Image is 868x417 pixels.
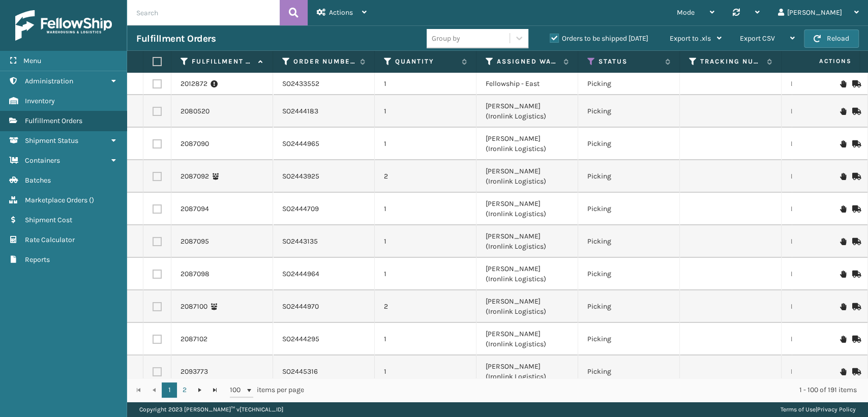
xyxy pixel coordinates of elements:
td: [PERSON_NAME] (Ironlink Logistics) [476,95,578,128]
td: Picking [578,73,680,95]
span: 100 [230,385,245,395]
td: 1 [375,128,476,160]
a: SO2443925 [282,171,319,182]
span: Export CSV [740,34,775,43]
a: 2087092 [181,171,209,182]
span: Administration [25,77,73,85]
a: 2087102 [181,334,207,344]
td: Picking [578,225,680,258]
label: Order Number [293,57,355,66]
td: 1 [375,225,476,258]
label: Quantity [395,57,457,66]
td: [PERSON_NAME] (Ironlink Logistics) [476,323,578,355]
span: Go to the last page [211,386,219,394]
i: Mark as Shipped [852,238,858,245]
td: 1 [375,355,476,388]
a: 2087094 [181,204,209,214]
span: Shipment Status [25,136,78,145]
div: | [781,402,856,417]
a: SO2444965 [282,139,319,149]
td: [PERSON_NAME] (Ironlink Logistics) [476,193,578,225]
span: Go to the next page [196,386,204,394]
td: [PERSON_NAME] (Ironlink Logistics) [476,225,578,258]
td: 1 [375,323,476,355]
td: [PERSON_NAME] (Ironlink Logistics) [476,290,578,323]
td: 1 [375,258,476,290]
span: Actions [329,8,353,17]
span: Batches [25,176,51,185]
i: On Hold [840,271,846,278]
i: Mark as Shipped [852,271,858,278]
span: Menu [23,56,41,65]
td: Picking [578,193,680,225]
div: 1 - 100 of 191 items [318,385,857,395]
i: On Hold [840,303,846,310]
button: Reload [804,29,859,48]
td: 1 [375,95,476,128]
span: Reports [25,255,50,264]
span: Rate Calculator [25,235,75,244]
a: SO2433552 [282,79,319,89]
i: On Hold [840,238,846,245]
td: 2 [375,160,476,193]
td: Picking [578,160,680,193]
a: Terms of Use [781,406,816,413]
i: Mark as Shipped [852,368,858,375]
i: Mark as Shipped [852,140,858,147]
i: On Hold [840,368,846,375]
a: SO2444295 [282,334,319,344]
div: Group by [432,33,460,44]
span: Export to .xls [670,34,711,43]
a: 2087095 [181,236,209,247]
i: On Hold [840,140,846,147]
i: Mark as Shipped [852,108,858,115]
a: 2087100 [181,302,207,312]
td: Picking [578,323,680,355]
i: Mark as Shipped [852,336,858,343]
a: 2080520 [181,106,209,116]
a: Go to the last page [207,382,223,398]
label: Fulfillment Order Id [192,57,253,66]
a: SO2443135 [282,236,318,247]
img: logo [15,10,112,41]
i: Mark as Shipped [852,173,858,180]
td: Picking [578,95,680,128]
i: On Hold [840,173,846,180]
a: SO2445316 [282,367,318,377]
td: Picking [578,355,680,388]
td: [PERSON_NAME] (Ironlink Logistics) [476,160,578,193]
span: Shipment Cost [25,216,72,224]
td: 1 [375,73,476,95]
a: SO2444709 [282,204,319,214]
i: On Hold [840,108,846,115]
a: 1 [162,382,177,398]
span: Inventory [25,97,55,105]
label: Assigned Warehouse [497,57,558,66]
i: On Hold [840,80,846,87]
label: Orders to be shipped [DATE] [550,34,648,43]
td: [PERSON_NAME] (Ironlink Logistics) [476,258,578,290]
td: Picking [578,290,680,323]
a: 2093773 [181,367,208,377]
span: items per page [230,382,304,398]
span: Marketplace Orders [25,196,87,204]
h3: Fulfillment Orders [136,33,216,45]
td: Picking [578,128,680,160]
td: Picking [578,258,680,290]
td: [PERSON_NAME] (Ironlink Logistics) [476,128,578,160]
i: On Hold [840,205,846,213]
label: Tracking Number [700,57,762,66]
span: Containers [25,156,60,165]
a: 2087090 [181,139,209,149]
a: Go to the next page [192,382,207,398]
i: Mark as Shipped [852,80,858,87]
td: 2 [375,290,476,323]
span: Mode [677,8,695,17]
a: 2012872 [181,79,207,89]
td: Fellowship - East [476,73,578,95]
a: 2 [177,382,192,398]
a: 2087098 [181,269,209,279]
a: SO2444183 [282,106,318,116]
label: Status [598,57,660,66]
a: Privacy Policy [817,406,856,413]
